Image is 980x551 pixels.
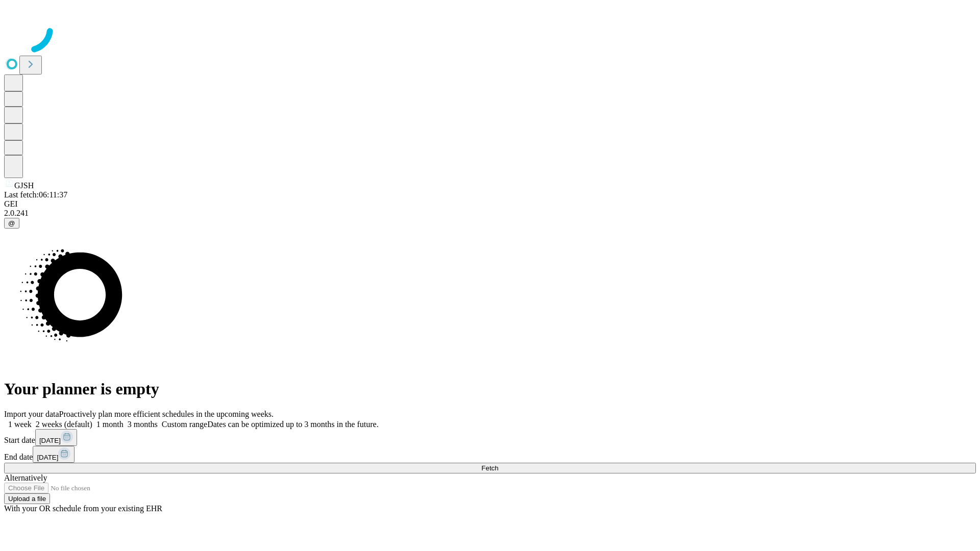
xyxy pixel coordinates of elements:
[4,410,59,418] span: Import your data
[4,199,976,209] div: GEI
[96,420,124,429] span: 1 month
[162,420,207,429] span: Custom range
[128,420,158,429] span: 3 months
[4,218,19,229] button: @
[4,504,162,513] span: With your OR schedule from your existing EHR
[35,429,77,446] button: [DATE]
[39,437,61,444] span: [DATE]
[4,209,976,218] div: 2.0.241
[36,420,92,429] span: 2 weeks (default)
[4,190,67,199] span: Last fetch: 06:11:37
[4,380,976,398] h1: Your planner is empty
[14,181,34,190] span: GJSH
[37,454,58,461] span: [DATE]
[4,473,47,482] span: Alternatively
[8,420,32,429] span: 1 week
[33,446,75,463] button: [DATE]
[59,410,274,418] span: Proactively plan more efficient schedules in the upcoming weeks.
[4,446,976,463] div: End date
[481,464,498,472] span: Fetch
[4,429,976,446] div: Start date
[4,463,976,473] button: Fetch
[4,493,50,504] button: Upload a file
[207,420,378,429] span: Dates can be optimized up to 3 months in the future.
[8,219,15,227] span: @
